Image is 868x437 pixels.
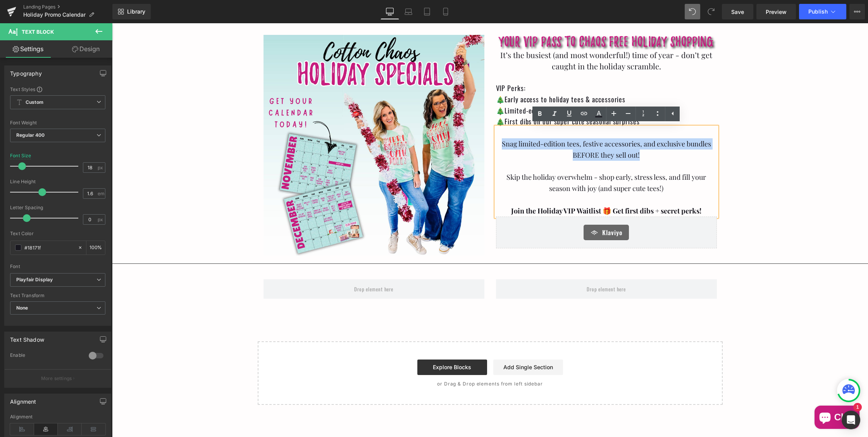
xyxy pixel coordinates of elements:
[10,205,105,210] div: Letter Spacing
[86,241,105,255] div: %
[388,26,600,48] span: It’s the busiest (and most wonderful!) time of year - don’t get caught in the holiday scramble.
[22,29,54,35] span: Text Block
[41,375,72,382] p: More settings
[384,60,414,70] span: VIP Perks:
[381,4,399,19] a: Desktop
[842,411,860,429] div: Open Intercom Messenger
[384,82,534,92] span: 🎄Limited-edition bundles at special holiday pricing
[436,4,455,19] a: Mobile
[849,4,865,19] button: More
[766,8,787,16] span: Preview
[23,12,86,18] span: Holiday Promo Calendar
[98,217,104,222] span: px
[10,293,105,298] div: Text Transform
[10,332,44,343] div: Text Shadow
[10,414,105,420] div: Alignment
[305,336,375,352] a: Explore Blocks
[5,369,111,387] button: More settings
[16,305,28,311] b: None
[10,120,105,126] div: Font Weight
[26,99,43,106] b: Custom
[399,4,418,19] a: Laptop
[10,231,105,236] div: Text Color
[10,86,105,92] div: Text Styles
[112,4,151,19] a: New Library
[384,93,528,103] span: 🎄First dibs on our super cute seasonal surprises
[384,115,605,138] p: Snag limited-edition tees, festive accessories, and exclusive bundles BEFORE they sell out!
[98,165,104,170] span: px
[490,205,510,214] span: Klaviyo
[10,352,81,360] div: Enable
[731,8,744,16] span: Save
[10,153,31,158] div: Font Size
[24,243,74,252] input: Color
[685,4,700,19] button: Undo
[799,4,846,19] button: Publish
[10,66,42,77] div: Typography
[399,183,589,192] b: Join the Holiday VIP Waitlist 🎁 Get first dibs + secret perks!
[10,394,36,405] div: Alignment
[700,382,750,408] inbox-online-store-chat: Shopify online store chat
[16,132,45,138] b: Regular 400
[98,191,104,196] span: em
[384,71,514,81] span: 🎄Early access to holiday tees & accessories
[381,336,451,352] a: Add Single Section
[384,148,605,171] p: Skip the holiday overwhelm - shop early, stress less, and fill your season with joy (and super cu...
[58,40,114,58] a: Design
[16,277,53,283] i: Playfair Display
[756,4,796,19] a: Preview
[387,12,602,25] span: Your VIP Pass TO CHAOS FREE HOLIDAY SHOPPING
[10,179,105,184] div: Line Height
[127,8,145,15] span: Library
[10,264,105,269] div: Font
[158,358,598,363] p: or Drag & Drop elements from left sidebar
[808,9,828,15] span: Publish
[23,4,112,10] a: Landing Pages
[418,4,436,19] a: Tablet
[703,4,719,19] button: Redo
